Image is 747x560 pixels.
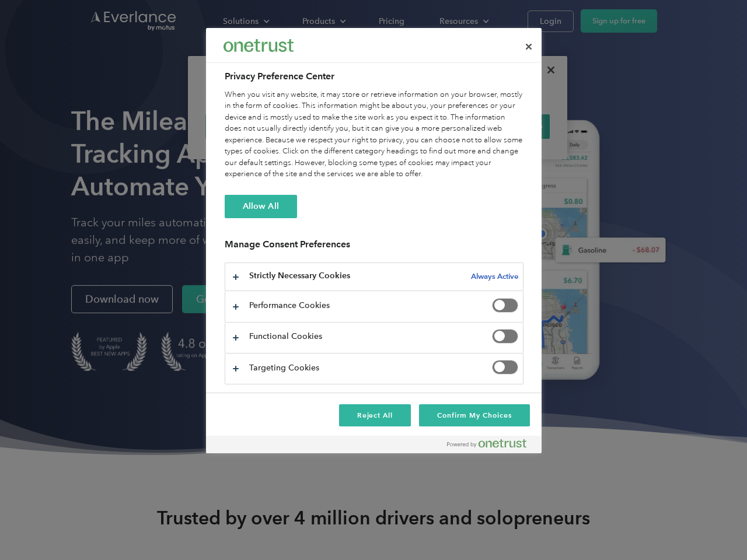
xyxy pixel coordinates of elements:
[224,39,294,51] img: Everlance
[447,439,536,453] a: Powered by OneTrust Opens in a new Tab
[224,34,294,57] div: Everlance
[225,195,297,218] button: Allow All
[206,28,542,453] div: Privacy Preference Center
[225,239,523,257] h3: Manage Consent Preferences
[447,439,526,448] img: Powered by OneTrust Opens in a new Tab
[419,404,529,426] button: Confirm My Choices
[225,89,523,180] div: When you visit any website, it may store or retrieve information on your browser, mostly in the f...
[206,28,542,453] div: Preference center
[339,404,411,426] button: Reject All
[516,34,542,60] button: Close
[225,69,523,83] h2: Privacy Preference Center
